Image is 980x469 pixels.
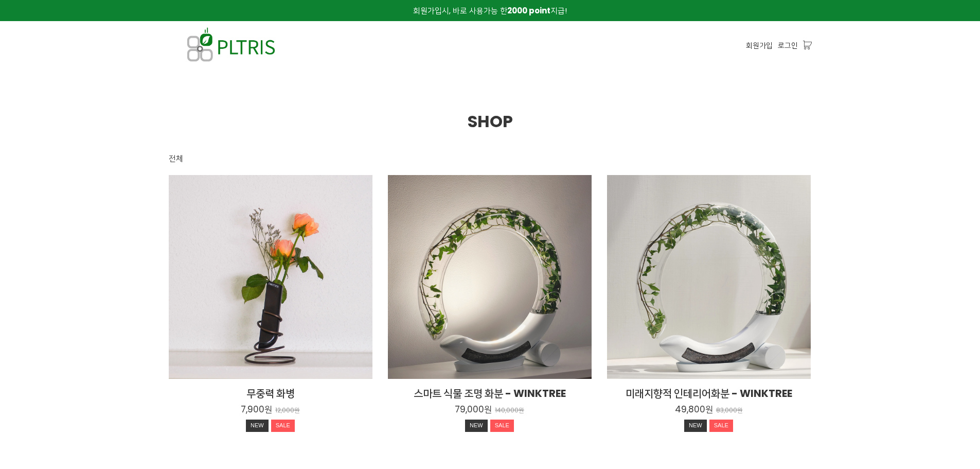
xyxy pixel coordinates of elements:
div: SALE [709,420,733,432]
p: 83,000원 [716,407,743,414]
a: 무중력 화병 7,900원 12,000원 NEWSALE [169,386,372,435]
h2: 스마트 식물 조명 화분 - WINKTREE [388,386,592,401]
a: 미래지향적 인테리어화분 - WINKTREE 49,800원 83,000원 NEWSALE [607,386,811,435]
p: 79,000원 [455,404,492,415]
p: 140,000원 [495,407,524,414]
h2: 무중력 화병 [169,386,372,401]
a: 스마트 식물 조명 화분 - WINKTREE 79,000원 140,000원 NEWSALE [388,386,592,435]
strong: 2000 point [507,5,550,16]
div: NEW [246,420,269,432]
p: 12,000원 [275,407,300,414]
a: 로그인 [778,40,798,51]
span: 회원가입시, 바로 사용가능 한 지급! [413,5,567,16]
div: NEW [465,420,488,432]
p: 7,900원 [241,404,272,415]
div: SALE [271,420,295,432]
a: 회원가입 [746,40,773,51]
span: SHOP [468,110,513,133]
div: NEW [684,420,707,432]
div: 전체 [169,152,183,165]
h2: 미래지향적 인테리어화분 - WINKTREE [607,386,811,401]
div: SALE [490,420,514,432]
p: 49,800원 [675,404,713,415]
